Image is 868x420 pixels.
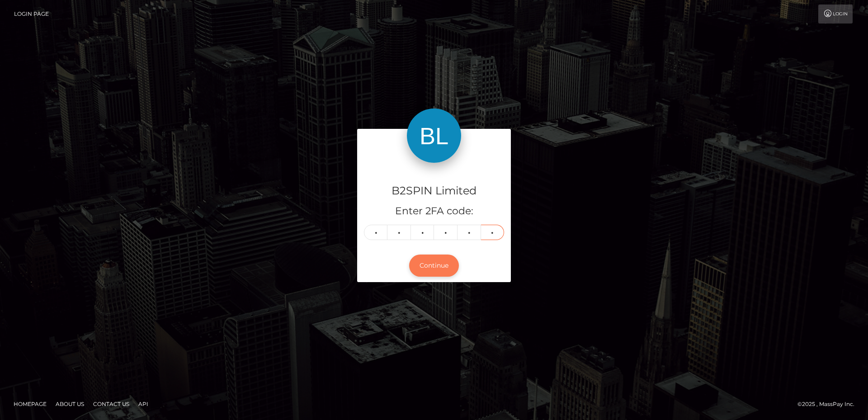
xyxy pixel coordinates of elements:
[90,397,133,411] a: Contact Us
[10,397,50,411] a: Homepage
[797,399,861,409] div: © 2025 , MassPay Inc.
[818,5,853,24] a: Login
[364,183,504,199] h4: B2SPIN Limited
[364,204,504,218] h5: Enter 2FA code:
[52,397,88,411] a: About Us
[14,5,49,24] a: Login Page
[409,255,459,277] button: Continue
[135,397,152,411] a: API
[407,109,461,163] img: B2SPIN Limited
